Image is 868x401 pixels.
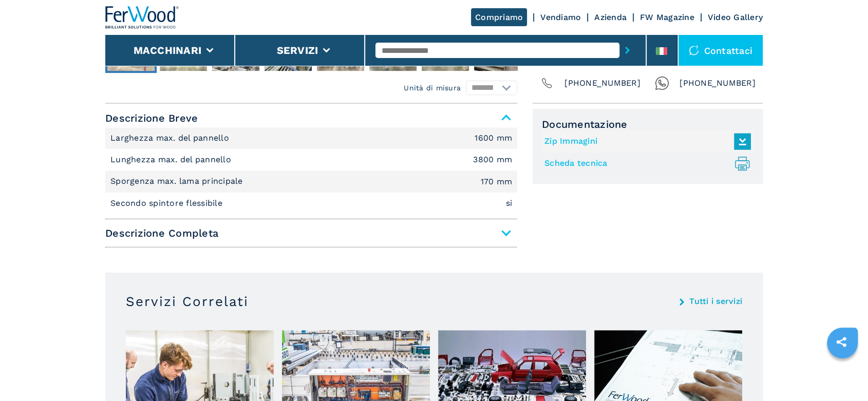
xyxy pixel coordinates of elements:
a: Scheda tecnica [544,155,746,172]
button: Macchinari [134,44,202,56]
a: Tutti i servizi [689,297,742,305]
button: submit-button [619,39,635,62]
span: Documentazione [542,118,753,130]
a: FW Magazine [640,12,694,22]
em: Unità di misura [404,83,461,93]
a: Zip Immagini [544,133,746,150]
a: Compriamo [471,8,527,26]
img: Contattaci [689,45,699,55]
a: sharethis [828,329,854,355]
div: Contattaci [678,35,763,66]
iframe: Chat [824,355,860,393]
h3: Servizi Correlati [126,293,249,310]
img: Ferwood [105,6,179,29]
img: Phone [540,76,554,90]
span: Descrizione Completa [105,224,517,242]
em: 3800 mm [473,156,512,164]
p: Secondo spintore flessibile [110,198,225,209]
span: [PHONE_NUMBER] [564,76,640,90]
em: 170 mm [481,178,513,186]
em: 1600 mm [475,134,512,142]
div: Descrizione Breve [105,127,517,215]
p: Sporgenza max. lama principale [110,176,246,187]
a: Vendiamo [540,12,581,22]
img: Whatsapp [655,76,669,90]
button: Servizi [276,44,318,56]
p: Larghezza max. del pannello [110,132,232,144]
span: Descrizione Breve [105,109,517,127]
a: Azienda [594,12,627,22]
a: Video Gallery [708,12,763,22]
span: [PHONE_NUMBER] [680,76,756,90]
em: si [506,199,513,207]
p: Lunghezza max. del pannello [110,154,234,165]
